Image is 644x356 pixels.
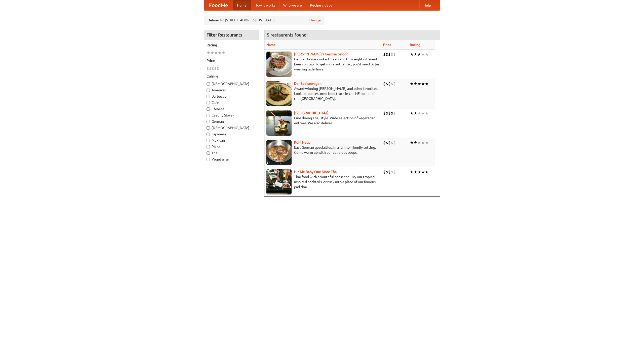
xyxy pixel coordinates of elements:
input: [DEMOGRAPHIC_DATA] [207,126,210,130]
a: Recipe videos [306,0,336,10]
li: ★ [414,169,417,175]
a: Name [266,43,276,47]
li: ★ [425,110,429,116]
input: Mexican [207,139,210,142]
li: $ [391,52,393,57]
li: $ [214,66,217,71]
li: ★ [421,110,425,116]
li: $ [391,110,393,116]
ng-pluralize: 5 restaurants found! [267,32,308,37]
img: satay.jpg [266,110,292,136]
li: $ [383,81,386,87]
a: Who we are [279,0,306,10]
li: $ [386,81,388,87]
p: German home-cooked meals and fifty-eight different beers on tap. To get more authentic, you'd nee... [266,57,379,72]
li: ★ [425,140,429,145]
a: Change [309,18,321,23]
label: Cafe [207,100,256,105]
li: $ [393,110,396,116]
li: ★ [417,110,421,116]
input: Cafe [207,101,210,104]
label: [DEMOGRAPHIC_DATA] [207,81,256,86]
li: $ [212,66,214,71]
li: ★ [421,169,425,175]
label: Pizza [207,144,256,149]
li: $ [393,52,396,57]
p: Award-winning [PERSON_NAME] and other favorites. Look for our restored food truck in the NE corne... [266,86,379,101]
input: American [207,89,210,92]
label: German [207,119,256,124]
li: ★ [421,81,425,87]
li: ★ [421,52,425,57]
li: ★ [222,50,225,56]
label: American [207,88,256,93]
li: ★ [425,169,429,175]
li: $ [386,169,388,175]
li: ★ [417,81,421,87]
li: ★ [210,50,214,56]
input: Chinese [207,107,210,111]
label: [DEMOGRAPHIC_DATA] [207,125,256,130]
li: ★ [410,169,414,175]
li: ★ [214,50,218,56]
a: How it works [251,0,279,10]
li: $ [391,169,393,175]
label: Vegetarian [207,157,256,162]
a: Der Speisewagen [294,82,321,86]
li: ★ [414,140,417,145]
li: ★ [417,52,421,57]
h5: Rating [207,43,256,48]
a: [GEOGRAPHIC_DATA] [294,111,329,115]
li: $ [391,81,393,87]
li: $ [386,140,388,145]
a: Home [233,0,251,10]
li: ★ [218,50,222,56]
label: Mexican [207,138,256,143]
li: $ [388,110,391,116]
input: Thai [207,151,210,155]
li: $ [391,140,393,145]
li: ★ [421,140,425,145]
input: Czech / Slovak [207,114,210,117]
input: Vegetarian [207,158,210,161]
li: $ [383,110,386,116]
label: Czech / Slovak [207,113,256,118]
a: Help [419,0,435,10]
li: $ [386,110,388,116]
a: Hit Me Baby One More Thai [294,170,338,174]
li: ★ [425,52,429,57]
li: ★ [414,52,417,57]
img: speisewagen.jpg [266,81,292,106]
p: Fine dining Thai-style. Wide selection of vegetarian entrées. We also deliver. [266,115,379,126]
input: Japanese [207,133,210,136]
div: Deliver to: [STREET_ADDRESS][US_STATE] [204,16,325,25]
li: $ [393,81,396,87]
h5: Price [207,58,256,63]
li: $ [383,169,386,175]
li: ★ [417,140,421,145]
a: Kohl Haus [294,140,310,144]
p: Thai food with a youthful bar scene. Try our tropical inspired cocktails, or tuck into a plate of... [266,174,379,189]
li: $ [393,169,396,175]
li: ★ [425,81,429,87]
img: babythai.jpg [266,169,292,194]
a: Price [383,43,391,47]
li: ★ [414,110,417,116]
h5: Cuisine [207,74,256,79]
li: ★ [414,81,417,87]
li: $ [388,52,391,57]
label: Chinese [207,106,256,111]
img: kohlhaus.jpg [266,140,292,165]
a: Rating [410,43,420,47]
li: $ [388,140,391,145]
li: ★ [417,169,421,175]
label: Barbecue [207,94,256,99]
li: $ [388,81,391,87]
li: $ [393,140,396,145]
input: German [207,120,210,123]
li: $ [209,66,212,71]
input: Pizza [207,145,210,148]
